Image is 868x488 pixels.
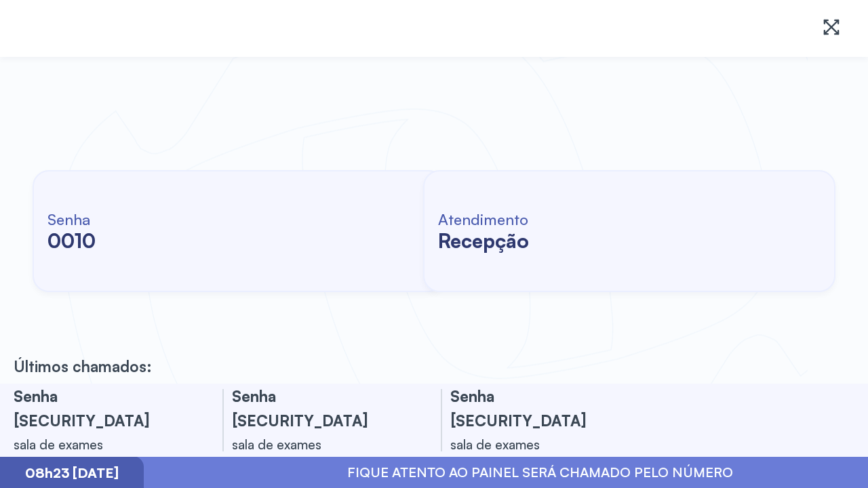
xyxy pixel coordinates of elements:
[438,228,529,253] h2: recepção
[450,432,627,457] div: sala de exames
[14,432,190,457] div: sala de exames
[14,384,190,432] h3: Senha [SECURITY_DATA]
[232,432,408,457] div: sala de exames
[232,384,408,432] h3: Senha [SECURITY_DATA]
[438,209,529,228] h6: Atendimento
[14,357,152,375] p: Últimos chamados:
[22,11,174,46] img: Logotipo do estabelecimento
[47,209,96,228] h6: Senha
[47,228,96,253] h2: 0010
[450,384,627,432] h3: Senha [SECURITY_DATA]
